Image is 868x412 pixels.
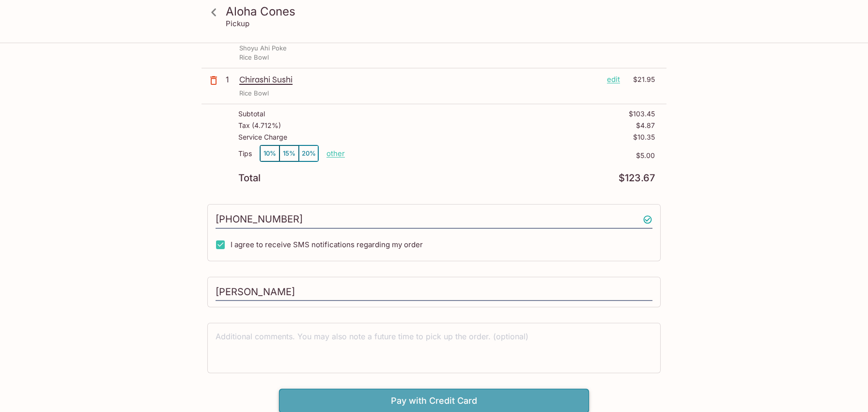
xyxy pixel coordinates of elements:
[238,122,281,129] p: Tax ( 4.712% )
[238,174,261,183] p: Total
[239,44,287,53] p: Shoyu Ahi Poke
[260,145,279,161] button: 10%
[238,110,265,118] p: Subtotal
[626,74,655,85] p: $21.95
[226,4,659,19] h3: Aloha Cones
[345,152,655,159] p: $5.00
[226,19,249,28] p: Pickup
[216,283,652,301] input: Enter first and last name
[216,210,652,229] input: Enter phone number
[636,122,655,129] p: $4.87
[238,133,287,141] p: Service Charge
[619,174,655,183] p: $123.67
[633,133,655,141] p: $10.35
[226,74,235,85] p: 1
[299,145,318,161] button: 20%
[629,110,655,118] p: $103.45
[607,74,620,85] p: edit
[231,240,423,249] span: I agree to receive SMS notifications regarding my order
[238,150,252,158] p: Tips
[279,145,299,161] button: 15%
[239,53,269,62] p: Rice Bowl
[239,89,269,98] p: Rice Bowl
[239,74,599,85] p: Chirashi Sushi
[326,149,345,158] button: other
